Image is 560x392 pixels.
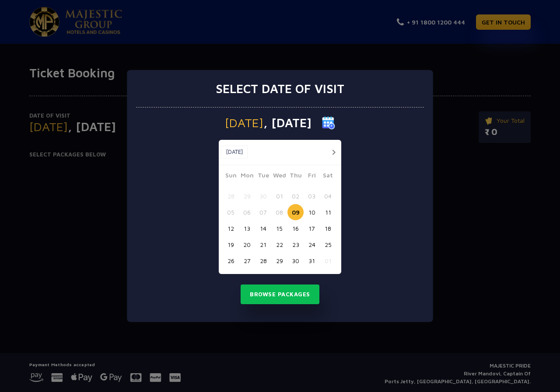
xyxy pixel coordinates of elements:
button: 03 [304,188,320,204]
button: 01 [320,253,336,269]
button: [DATE] [221,146,248,159]
button: 06 [239,204,255,220]
button: 22 [271,236,287,253]
button: 23 [287,236,304,253]
button: 27 [239,253,255,269]
h3: Select date of visit [216,81,344,96]
button: 29 [271,253,287,269]
span: , [DATE] [263,117,311,129]
button: 21 [255,236,271,253]
button: 20 [239,236,255,253]
button: 13 [239,220,255,236]
button: 08 [271,204,287,220]
button: 19 [223,236,239,253]
button: 14 [255,220,271,236]
button: 05 [223,204,239,220]
button: 30 [287,253,304,269]
span: Mon [239,170,255,183]
button: 30 [255,188,271,204]
span: Sun [223,170,239,183]
button: 16 [287,220,304,236]
span: [DATE] [225,117,263,129]
span: Wed [271,170,287,183]
button: 12 [223,220,239,236]
button: 15 [271,220,287,236]
img: calender icon [322,116,335,129]
button: 07 [255,204,271,220]
button: 18 [320,220,336,236]
span: Thu [287,170,304,183]
button: 11 [320,204,336,220]
button: 17 [304,220,320,236]
button: 09 [287,204,304,220]
button: 28 [255,253,271,269]
span: Fri [304,170,320,183]
button: 29 [239,188,255,204]
button: 04 [320,188,336,204]
button: 28 [223,188,239,204]
button: 02 [287,188,304,204]
span: Sat [320,170,336,183]
button: 01 [271,188,287,204]
button: Browse Packages [241,284,319,305]
button: 25 [320,236,336,253]
button: 24 [304,236,320,253]
span: Tue [255,170,271,183]
button: 26 [223,253,239,269]
button: 10 [304,204,320,220]
button: 31 [304,253,320,269]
